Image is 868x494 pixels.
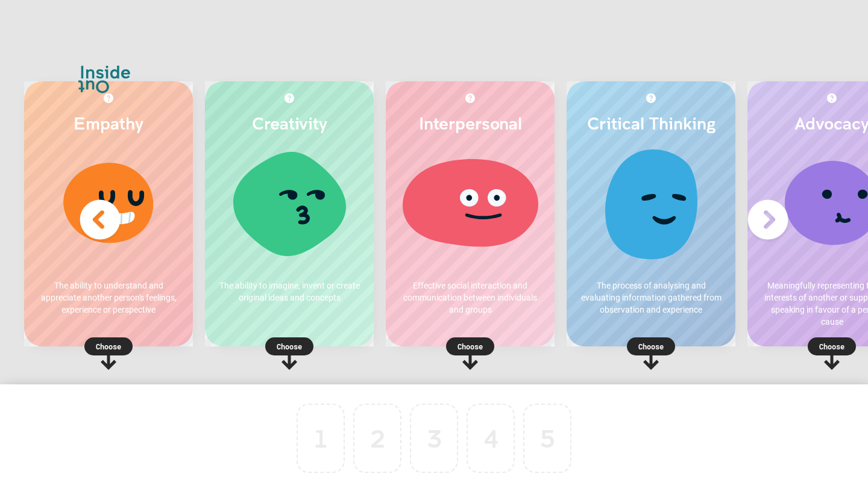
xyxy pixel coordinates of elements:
[76,196,124,244] img: Previous
[465,93,475,103] img: More about Interpersonal
[398,280,542,316] p: Effective social interaction and communication between individuals and groups
[567,340,735,352] p: Choose
[386,340,555,352] p: Choose
[36,113,181,133] h2: Empathy
[217,113,362,133] h2: Creativity
[744,196,792,244] img: Next
[285,93,294,103] img: More about Creativity
[827,93,837,103] img: More about Advocacy
[217,280,362,304] p: The ability to imagine, invent or create original ideas and concepts
[205,340,374,352] p: Choose
[104,93,113,103] img: More about Empathy
[36,280,181,316] p: The ability to understand and appreciate another person's feelings, experience or perspective
[24,340,193,352] p: Choose
[579,280,723,316] p: The process of analysing and evaluating information gathered from observation and experience
[398,113,542,133] h2: Interpersonal
[646,93,656,103] img: More about Critical Thinking
[579,113,723,133] h2: Critical Thinking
